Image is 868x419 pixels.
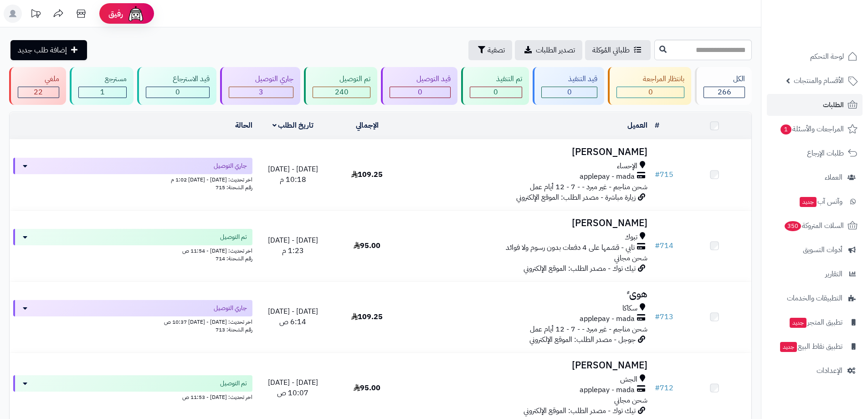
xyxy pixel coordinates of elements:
[335,87,349,98] span: 240
[408,218,647,228] h3: [PERSON_NAME]
[7,67,68,105] a: ملغي 22
[784,219,844,232] span: السلات المتروكة
[614,395,647,406] span: شحن مجاني
[767,46,863,67] a: لوحة التحكم
[146,74,210,84] div: قيد الاسترجاع
[655,169,660,180] span: #
[268,306,318,327] span: [DATE] - [DATE] 6:14 ص
[767,142,863,164] a: طلبات الإرجاع
[655,311,673,322] a: #713
[390,87,450,98] div: 0
[655,120,659,131] a: #
[807,147,844,160] span: طلبات الإرجاع
[470,74,523,84] div: تم التنفيذ
[302,67,379,105] a: تم التوصيل 240
[506,243,635,253] span: تابي - قسّمها على 4 دفعات بدون رسوم ولا فوائد
[13,245,252,255] div: اخر تحديث: [DATE] - 11:54 ص
[408,147,647,157] h3: [PERSON_NAME]
[390,74,451,84] div: قيد التوصيل
[468,40,512,60] button: تصفية
[216,183,252,191] span: رقم الشحنة: 715
[268,235,318,256] span: [DATE] - [DATE] 1:23 م
[655,169,673,180] a: #715
[354,240,380,251] span: 95.00
[580,171,635,182] span: applepay - mada
[524,263,636,274] span: تيك توك - مصدر الطلب: الموقع الإلكتروني
[784,221,802,232] span: 350
[268,377,318,398] span: [DATE] - [DATE] 10:07 ص
[617,87,684,98] div: 0
[767,191,863,212] a: وآتس آبجديد
[220,379,247,388] span: تم التوصيل
[530,181,647,192] span: شحن مناجم - غير مبرد - - 7 - 12 أيام عمل
[79,87,127,98] div: 1
[767,311,863,333] a: تطبيق المتجرجديد
[13,392,252,401] div: اخر تحديث: [DATE] - 11:53 ص
[627,120,647,131] a: العميل
[767,166,863,188] a: العملاء
[229,74,294,84] div: جاري التوصيل
[354,383,380,393] span: 95.00
[542,87,597,98] div: 0
[356,120,379,131] a: الإجمالي
[515,40,582,60] a: تصدير الطلبات
[531,67,606,105] a: قيد التنفيذ 0
[655,383,660,393] span: #
[780,342,797,352] span: جديد
[408,360,647,371] h3: [PERSON_NAME]
[135,67,218,105] a: قيد الاسترجاع 0
[825,171,842,184] span: العملاء
[516,192,636,203] span: زيارة مباشرة - مصدر الطلب: الموقع الإلكتروني
[585,40,651,60] a: طلباتي المُوكلة
[259,87,263,98] span: 3
[34,87,43,98] span: 22
[655,311,660,322] span: #
[767,239,863,261] a: أدوات التسويق
[18,45,67,56] span: إضافة طلب جديد
[214,304,247,313] span: جاري التوصيل
[704,74,745,84] div: الكل
[108,8,123,19] span: رفيق
[606,67,693,105] a: بانتظار المراجعة 0
[351,169,383,180] span: 109.25
[787,292,842,305] span: التطبيقات والخدمات
[229,87,293,98] div: 3
[313,74,370,84] div: تم التوصيل
[18,74,59,84] div: ملغي
[767,215,863,237] a: السلات المتروكة350
[13,316,252,326] div: اخر تحديث: [DATE] - [DATE] 10:37 ص
[794,74,844,87] span: الأقسام والمنتجات
[470,87,522,98] div: 0
[18,87,59,98] div: 22
[214,161,247,171] span: جاري التوصيل
[127,5,145,23] img: ai-face.png
[767,118,863,140] a: المراجعات والأسئلة1
[780,123,844,135] span: المراجعات والأسئلة
[655,240,660,251] span: #
[216,254,252,263] span: رقم الشحنة: 714
[655,240,673,251] a: #714
[379,67,459,105] a: قيد التوصيل 0
[78,74,127,84] div: مسترجع
[493,87,498,98] span: 0
[823,98,844,111] span: الطلبات
[655,383,673,393] a: #712
[803,243,842,256] span: أدوات التسويق
[418,87,422,98] span: 0
[524,405,636,416] span: تيك توك - مصدر الطلب: الموقع الإلكتروني
[648,87,653,98] span: 0
[351,311,383,322] span: 109.25
[620,374,637,385] span: الجش
[718,87,731,98] span: 266
[313,87,370,98] div: 240
[789,316,842,329] span: تطبيق المتجر
[24,5,47,25] a: تحديثات المنصة
[693,67,754,105] a: الكل266
[810,50,844,63] span: لوحة التحكم
[408,289,647,300] h3: هوى ً
[268,164,318,185] span: [DATE] - [DATE] 10:18 م
[817,364,842,377] span: الإعدادات
[272,120,314,131] a: تاريخ الطلب
[529,334,636,345] span: جوجل - مصدر الطلب: الموقع الإلكتروني
[580,314,635,324] span: applepay - mada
